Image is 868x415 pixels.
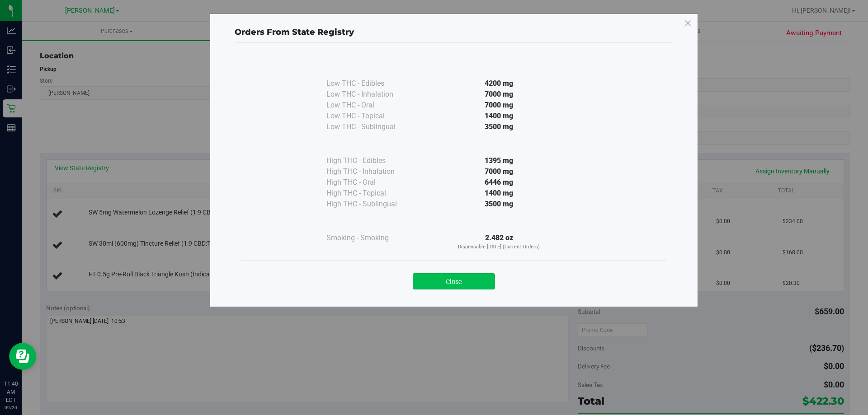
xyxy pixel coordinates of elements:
div: 1400 mg [417,188,581,199]
iframe: Resource center [9,343,36,370]
div: 6446 mg [417,177,581,188]
div: 7000 mg [417,89,581,100]
div: 7000 mg [417,166,581,177]
div: Low THC - Oral [326,100,417,111]
div: High THC - Inhalation [326,166,417,177]
div: High THC - Topical [326,188,417,199]
div: Low THC - Topical [326,111,417,121]
div: 1395 mg [417,155,581,166]
div: Low THC - Edibles [326,78,417,89]
div: High THC - Sublingual [326,199,417,210]
div: Low THC - Sublingual [326,121,417,132]
div: 3500 mg [417,199,581,210]
span: Orders From State Registry [235,27,354,37]
div: 4200 mg [417,78,581,89]
div: High THC - Edibles [326,155,417,166]
button: Close [413,273,495,289]
div: 7000 mg [417,100,581,111]
div: High THC - Oral [326,177,417,188]
div: Smoking - Smoking [326,233,417,243]
div: Low THC - Inhalation [326,89,417,100]
div: 1400 mg [417,111,581,121]
div: 2.482 oz [417,233,581,251]
div: 3500 mg [417,121,581,132]
p: Dispensable [DATE] (Current Orders) [417,243,581,251]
